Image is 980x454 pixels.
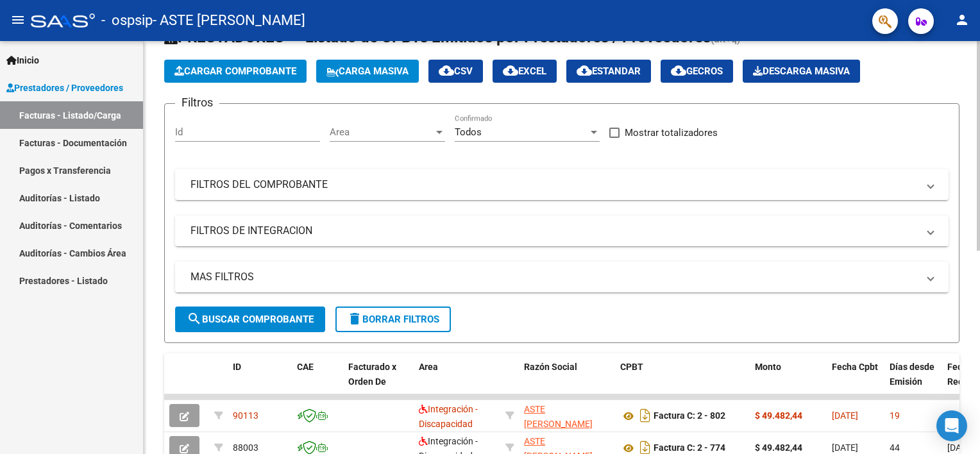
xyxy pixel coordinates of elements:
button: Descarga Masiva [743,60,860,83]
mat-panel-title: MAS FILTROS [190,270,918,284]
span: 19 [890,410,900,421]
h3: Filtros [175,94,219,112]
mat-icon: delete [347,311,362,326]
span: Area [330,126,434,138]
span: [DATE] [832,410,858,421]
mat-icon: person [954,12,970,28]
mat-panel-title: FILTROS DE INTEGRACION [190,224,918,238]
mat-icon: search [187,311,202,326]
datatable-header-cell: Area [414,353,500,410]
span: Area [419,362,438,372]
span: CSV [439,65,473,77]
span: Mostrar totalizadores [625,125,718,140]
span: Monto [755,362,781,372]
datatable-header-cell: Monto [750,353,827,410]
span: Todos [455,126,482,138]
button: CSV [428,60,483,83]
span: Razón Social [524,362,577,372]
span: EXCEL [503,65,546,77]
span: Inicio [6,53,39,67]
span: CAE [297,362,314,372]
span: Cargar Comprobante [174,65,296,77]
span: 44 [890,442,900,453]
datatable-header-cell: ID [228,353,292,410]
span: ID [233,362,241,372]
button: Gecros [661,60,733,83]
datatable-header-cell: Razón Social [519,353,615,410]
mat-icon: cloud_download [503,63,518,78]
span: [DATE] [832,442,858,453]
button: EXCEL [493,60,557,83]
span: Descarga Masiva [753,65,850,77]
mat-expansion-panel-header: FILTROS DEL COMPROBANTE [175,169,949,200]
span: Borrar Filtros [347,314,439,325]
span: - ospsip [101,6,153,35]
mat-icon: cloud_download [671,63,686,78]
datatable-header-cell: Facturado x Orden De [343,353,414,410]
button: Estandar [566,60,651,83]
span: 90113 [233,410,258,421]
span: Buscar Comprobante [187,314,314,325]
mat-icon: menu [10,12,26,28]
span: ASTE [PERSON_NAME] [524,404,593,429]
span: Facturado x Orden De [348,362,396,387]
div: 27291222671 [524,402,610,429]
button: Borrar Filtros [335,307,451,332]
strong: Factura C: 2 - 774 [654,443,725,453]
mat-icon: cloud_download [439,63,454,78]
button: Carga Masiva [316,60,419,83]
mat-expansion-panel-header: FILTROS DE INTEGRACION [175,215,949,246]
span: Integración - Discapacidad [419,404,478,429]
span: - ASTE [PERSON_NAME] [153,6,305,35]
span: Fecha Cpbt [832,362,878,372]
datatable-header-cell: CPBT [615,353,750,410]
div: Open Intercom Messenger [936,410,967,441]
span: [DATE] [947,442,974,453]
datatable-header-cell: Fecha Cpbt [827,353,884,410]
button: Cargar Comprobante [164,60,307,83]
span: 88003 [233,442,258,453]
datatable-header-cell: Días desde Emisión [884,353,942,410]
i: Descargar documento [637,405,654,426]
span: Carga Masiva [326,65,409,77]
strong: Factura C: 2 - 802 [654,411,725,421]
mat-icon: cloud_download [577,63,592,78]
strong: $ 49.482,44 [755,442,802,453]
mat-panel-title: FILTROS DEL COMPROBANTE [190,178,918,192]
button: Buscar Comprobante [175,307,325,332]
span: Prestadores / Proveedores [6,81,123,95]
span: Días desde Emisión [890,362,934,387]
datatable-header-cell: CAE [292,353,343,410]
strong: $ 49.482,44 [755,410,802,421]
span: CPBT [620,362,643,372]
mat-expansion-panel-header: MAS FILTROS [175,262,949,292]
span: Gecros [671,65,723,77]
app-download-masive: Descarga masiva de comprobantes (adjuntos) [743,60,860,83]
span: Estandar [577,65,641,77]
